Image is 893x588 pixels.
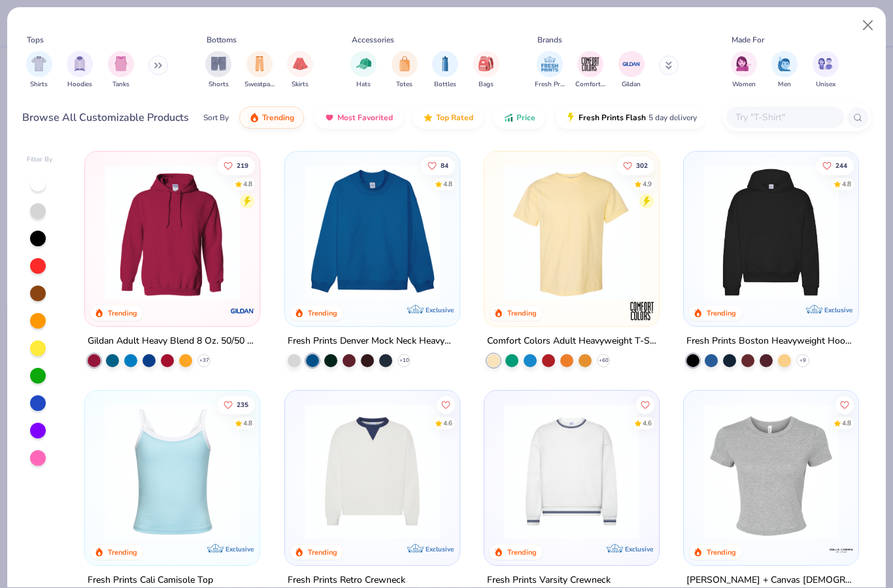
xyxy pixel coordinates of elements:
[813,51,839,90] div: filter for Unisex
[575,51,605,90] div: filter for Comfort Colors
[535,51,565,90] div: filter for Fresh Prints
[731,51,757,90] button: filter button
[618,51,645,90] div: filter for Gildan
[856,13,881,38] button: Close
[771,51,798,90] div: filter for Men
[252,56,267,71] img: Sweatpants Image
[239,106,304,129] button: Trending
[736,56,751,71] img: Women Image
[396,80,413,90] span: Totes
[423,112,433,123] img: TopRated.gif
[397,56,412,71] img: Totes Image
[436,112,473,123] span: Top Rated
[771,51,798,90] button: filter button
[575,51,605,90] button: filter button
[211,56,226,71] img: Shorts Image
[622,54,641,74] img: Gildan Image
[778,80,791,90] span: Men
[314,106,403,129] button: Most Favorited
[432,51,458,90] div: filter for Bottles
[432,51,458,90] button: filter button
[434,80,456,90] span: Bottles
[479,56,493,71] img: Bags Image
[31,56,46,71] img: Shirts Image
[205,51,231,90] div: filter for Shorts
[287,51,313,90] button: filter button
[734,110,835,125] input: Try "T-Shirt"
[618,51,645,90] button: filter button
[565,112,576,123] img: flash.gif
[26,51,52,90] div: filter for Shirts
[292,80,309,90] span: Skirts
[392,51,418,90] div: filter for Totes
[209,80,229,90] span: Shorts
[818,56,833,71] img: Unisex Image
[67,51,93,90] div: filter for Hoodies
[649,110,697,125] span: 5 day delivery
[205,51,231,90] button: filter button
[579,112,646,123] span: Fresh Prints Flash
[356,80,371,90] span: Hats
[27,155,53,165] div: Filter By
[244,51,275,90] button: filter button
[494,106,545,129] button: Price
[108,51,134,90] button: filter button
[262,112,294,123] span: Trending
[556,106,707,129] button: Fresh Prints Flash5 day delivery
[816,80,835,90] span: Unisex
[540,54,560,74] img: Fresh Prints Image
[473,51,499,90] div: filter for Bags
[777,56,792,71] img: Men Image
[473,51,499,90] button: filter button
[732,34,764,46] div: Made For
[112,80,129,90] span: Tanks
[438,56,452,71] img: Bottles Image
[293,56,308,71] img: Skirts Image
[203,112,229,123] div: Sort By
[516,112,535,123] span: Price
[622,80,641,90] span: Gildan
[813,51,839,90] button: filter button
[392,51,418,90] button: filter button
[731,51,757,90] div: filter for Women
[324,112,335,123] img: most_fav.gif
[479,80,494,90] span: Bags
[352,34,394,46] div: Accessories
[67,51,93,90] button: filter button
[537,34,562,46] div: Brands
[535,80,565,90] span: Fresh Prints
[337,112,393,123] span: Most Favorited
[581,54,600,74] img: Comfort Colors Image
[732,80,756,90] span: Women
[244,51,275,90] div: filter for Sweatpants
[356,56,371,71] img: Hats Image
[207,34,237,46] div: Bottoms
[26,51,52,90] button: filter button
[350,51,377,90] button: filter button
[244,80,275,90] span: Sweatpants
[73,56,87,71] img: Hoodies Image
[27,34,44,46] div: Tops
[22,110,189,125] div: Browse All Customizable Products
[114,56,128,71] img: Tanks Image
[535,51,565,90] button: filter button
[413,106,483,129] button: Top Rated
[249,112,260,123] img: trending.gif
[287,51,313,90] div: filter for Skirts
[575,80,605,90] span: Comfort Colors
[30,80,48,90] span: Shirts
[108,51,134,90] div: filter for Tanks
[350,51,377,90] div: filter for Hats
[67,80,92,90] span: Hoodies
